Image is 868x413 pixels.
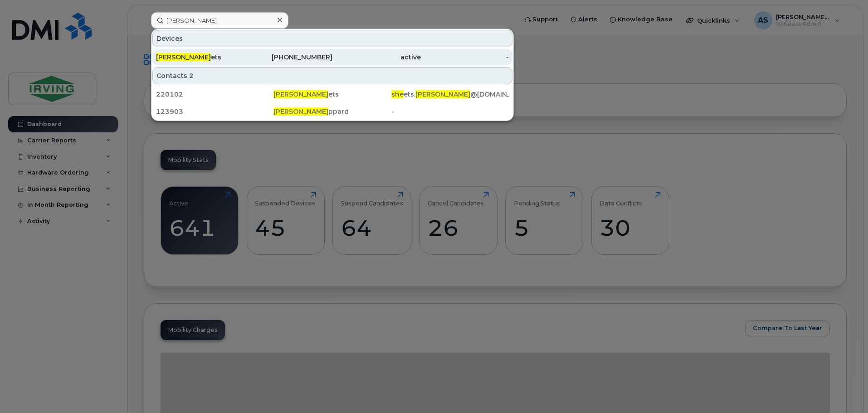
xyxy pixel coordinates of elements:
[156,107,273,116] div: 123903
[391,107,509,116] div: -
[156,90,273,99] div: 220102
[332,53,421,62] div: active
[156,53,211,61] span: [PERSON_NAME]
[152,86,512,102] a: 220102[PERSON_NAME]etssheets.[PERSON_NAME]@[DOMAIN_NAME]
[189,71,194,80] span: 2
[415,90,470,98] span: [PERSON_NAME]
[273,107,328,116] span: [PERSON_NAME]
[273,90,391,99] div: ets
[152,49,512,65] a: [PERSON_NAME]ets[PHONE_NUMBER]active-
[421,53,509,62] div: -
[152,67,512,84] div: Contacts
[152,30,512,47] div: Devices
[391,90,404,98] span: she
[244,53,333,62] div: [PHONE_NUMBER]
[273,90,328,98] span: [PERSON_NAME]
[391,90,509,99] div: ets. @[DOMAIN_NAME]
[156,53,244,62] div: ets
[273,107,391,116] div: ppard
[152,103,512,120] a: 123903[PERSON_NAME]ppard-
